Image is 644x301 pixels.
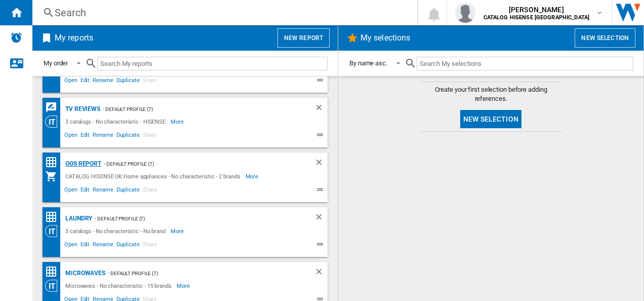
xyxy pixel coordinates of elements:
[92,212,294,225] div: - Default profile (7)
[63,280,177,292] div: Microwaves - No characteristic - 15 brands
[63,185,79,197] span: Open
[63,116,171,128] div: 3 catalogs - No characteristic - HISENSE
[10,31,22,44] img: alerts-logo.svg
[45,225,63,237] div: Category View
[45,280,63,292] div: Category View
[63,267,105,280] div: Microwaves
[79,130,92,142] span: Edit
[484,14,590,21] b: CATALOG HISENSE [GEOGRAPHIC_DATA]
[141,76,159,88] span: Share
[100,103,294,116] div: - Default profile (7)
[53,28,95,48] h2: My reports
[63,130,79,142] span: Open
[141,240,159,252] span: Share
[314,158,328,170] div: Delete
[115,76,141,88] span: Duplicate
[63,76,79,88] span: Open
[115,130,141,142] span: Duplicate
[45,156,63,169] div: Price Matrix
[171,116,185,128] span: More
[45,211,63,223] div: Price Matrix
[101,158,294,170] div: - Default profile (7)
[79,76,92,88] span: Edit
[314,212,328,225] div: Delete
[45,266,63,278] div: Price Matrix
[141,185,159,197] span: Share
[105,267,294,280] div: - Default profile (7)
[91,240,114,252] span: Rename
[420,85,562,103] span: Create your first selection before adding references.
[349,59,387,67] div: By name asc.
[63,225,171,237] div: 3 catalogs - No characteristic - No brand
[246,170,260,182] span: More
[63,158,101,170] div: OOS REPORT
[460,110,521,128] button: New selection
[79,185,92,197] span: Edit
[63,170,246,182] div: CATALOG HISENSE UK:Home appliances - No characteristic - 2 brands
[91,76,114,88] span: Rename
[55,6,391,20] div: Search
[63,240,79,252] span: Open
[417,57,633,70] input: Search My selections
[455,3,475,23] img: profile.jpg
[484,5,590,15] span: [PERSON_NAME]
[314,103,328,116] div: Delete
[79,240,92,252] span: Edit
[358,28,412,48] h2: My selections
[45,170,63,182] div: My Assortment
[141,130,159,142] span: Share
[115,185,141,197] span: Duplicate
[63,103,100,116] div: TV Reviews
[44,59,68,67] div: My order
[277,28,330,48] button: New report
[575,28,635,48] button: New selection
[91,185,114,197] span: Rename
[45,101,63,114] div: REVIEWS Matrix
[314,267,328,280] div: Delete
[115,240,141,252] span: Duplicate
[63,212,92,225] div: Laundry
[171,225,185,237] span: More
[45,116,63,128] div: Category View
[97,57,328,70] input: Search My reports
[177,280,191,292] span: More
[91,130,114,142] span: Rename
